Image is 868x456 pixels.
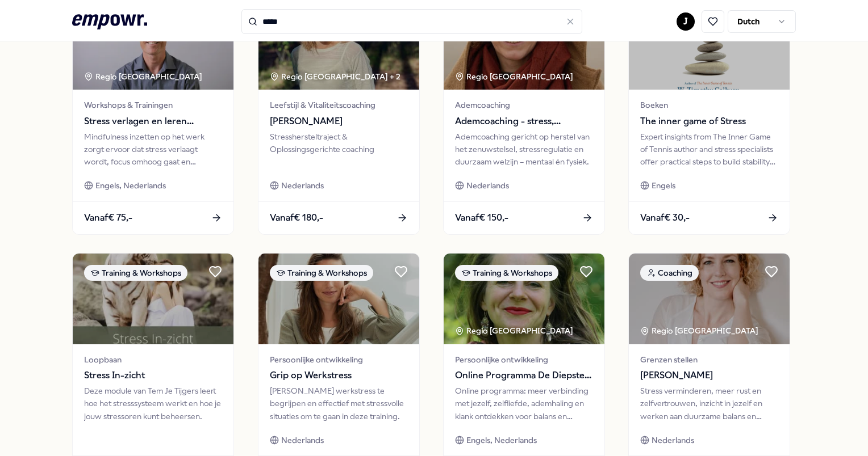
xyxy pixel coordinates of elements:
[455,324,575,337] div: Regio [GEOGRAPHIC_DATA]
[640,353,778,366] span: Grenzen stellen
[466,434,537,446] span: Engels, Nederlands
[270,385,408,423] div: [PERSON_NAME] werkstress te begrijpen en effectief met stressvolle situaties om te gaan in deze t...
[281,434,324,446] span: Nederlands
[444,254,604,344] img: package image
[270,210,323,225] span: Vanaf € 180,-
[73,254,233,344] img: package image
[455,99,593,111] span: Ademcoaching
[455,210,508,225] span: Vanaf € 150,-
[640,130,778,168] div: Expert insights from The Inner Game of Tennis author and stress specialists offer practical steps...
[84,385,222,423] div: Deze module van Tem Je Tijgers leert hoe het stresssysteem werkt en hoe je jouw stressoren kunt b...
[640,114,778,129] span: The inner game of Stress
[652,434,694,446] span: Nederlands
[281,179,324,192] span: Nederlands
[270,368,408,383] span: Grip op Werkstress
[84,210,132,225] span: Vanaf € 75,-
[270,130,408,168] div: Stresshersteltraject & Oplossingsgerichte coaching
[640,385,778,423] div: Stress verminderen, meer rust en zelfvertrouwen, inzicht in jezelf en werken aan duurzame balans ...
[84,130,222,168] div: Mindfulness inzetten op het werk zorgt ervoor dat stress verlaagt wordt, focus omhoog gaat en vee...
[455,265,558,281] div: Training & Workshops
[455,385,593,423] div: Online programma: meer verbinding met jezelf, zelfliefde, ademhaling en klank ontdekken voor bala...
[466,179,509,192] span: Nederlands
[640,368,778,383] span: [PERSON_NAME]
[455,353,593,366] span: Persoonlijke ontwikkeling
[84,70,204,83] div: Regio [GEOGRAPHIC_DATA]
[84,353,222,366] span: Loopbaan
[677,12,695,31] button: J
[95,179,166,192] span: Engels, Nederlands
[84,99,222,111] span: Workshops & Trainingen
[455,368,593,383] span: Online Programma De Diepste Verbinding met Jezelf, in 7 stappen Terug naar je Kern, bron van comp...
[640,265,699,281] div: Coaching
[84,368,222,383] span: Stress In-zicht
[455,130,593,168] div: Ademcoaching gericht op herstel van het zenuwstelsel, stressregulatie en duurzaam welzijn – menta...
[241,9,582,34] input: Search for products, categories or subcategories
[270,99,408,111] span: Leefstijl & Vitaliteitscoaching
[455,114,593,129] span: Ademcoaching - stress, vermoeidheid, spanning, piekeren, onrust
[270,70,400,83] div: Regio [GEOGRAPHIC_DATA] + 2
[640,324,760,337] div: Regio [GEOGRAPHIC_DATA]
[84,114,222,129] span: Stress verlagen en leren managen
[270,114,408,129] span: [PERSON_NAME]
[652,179,675,192] span: Engels
[84,265,187,281] div: Training & Workshops
[270,265,373,281] div: Training & Workshops
[270,353,408,366] span: Persoonlijke ontwikkeling
[455,70,575,83] div: Regio [GEOGRAPHIC_DATA]
[629,254,790,344] img: package image
[640,99,778,111] span: Boeken
[258,254,419,344] img: package image
[640,210,690,225] span: Vanaf € 30,-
